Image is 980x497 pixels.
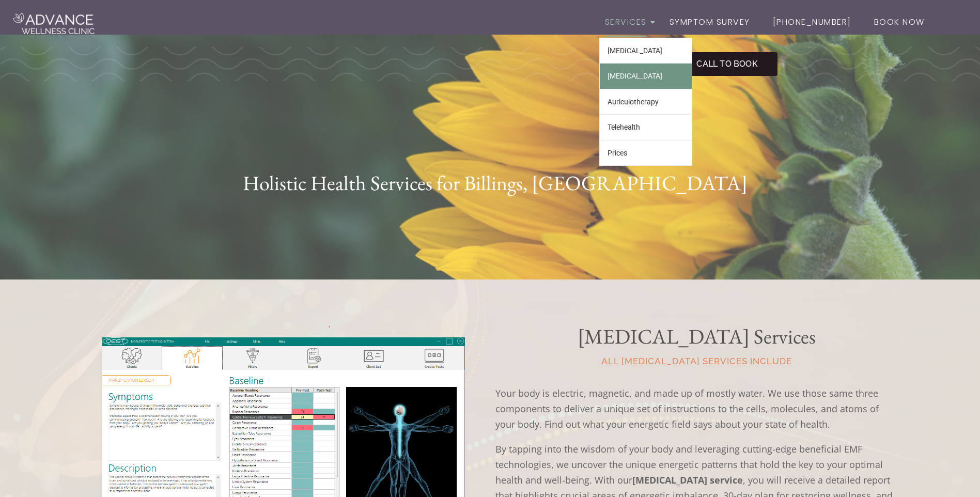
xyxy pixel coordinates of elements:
a: [PHONE_NUMBER] [767,8,857,38]
a: Symptom Survey [664,8,756,38]
a: [MEDICAL_DATA] [600,64,692,88]
a: CALL TO BOOK [677,52,777,76]
p: all [MEDICAL_DATA] Services include [495,357,898,366]
a: Auriculotherapy [600,89,692,114]
strong: [MEDICAL_DATA] service [632,474,743,486]
span: CALL TO BOOK [696,57,757,71]
p: Your body is electric, magnetic, and made up of mostly water. We use those same three components ... [495,385,898,432]
a: [MEDICAL_DATA] [600,38,692,63]
h2: [MEDICAL_DATA] Services [495,326,898,347]
a: Prices [600,141,692,165]
a: Telehealth [600,115,692,139]
img: Advance Wellness Clinic Logo [13,13,95,34]
h1: Holistic Health Services for Billings, [GEOGRAPHIC_DATA] [216,167,774,198]
a: Services [599,8,652,38]
a: Book Now [868,8,930,38]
